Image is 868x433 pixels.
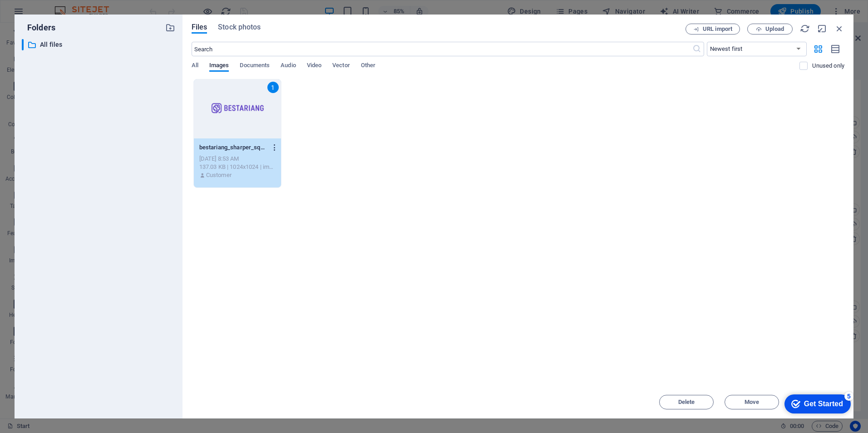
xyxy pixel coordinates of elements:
span: Stock photos [218,22,261,33]
span: Vector [332,60,350,73]
button: URL import [686,24,740,34]
button: Delete [659,395,714,409]
i: Create new folder [165,23,175,33]
div: ​ [22,39,24,50]
i: Minimize [817,24,827,34]
div: Get Started 5 items remaining, 0% complete [7,5,74,24]
div: 137.03 KB | 1024x1024 | image/png [199,163,276,171]
p: Displays only files that are not in use on the website. Files added during this session can still... [812,62,844,70]
button: Move [725,395,779,409]
span: URL import [703,26,732,32]
button: Upload [747,24,793,34]
span: Files [192,22,207,33]
span: Upload [765,26,784,32]
div: Get Started [27,10,66,18]
input: Search [192,42,692,56]
span: Delete [678,399,695,405]
p: Customer [206,171,232,179]
p: bestariang_sharper_square-7LOysZFm7TwETNBYuRiH-A.png [199,143,267,152]
span: All [192,60,198,73]
i: Close [834,24,844,34]
span: Images [209,60,229,73]
span: Video [307,60,321,73]
span: Other [361,60,375,73]
p: Folders [22,22,55,34]
i: Reload [800,24,810,34]
span: Documents [240,60,270,73]
span: Audio [281,60,296,73]
div: [DATE] 8:53 AM [199,155,276,163]
div: 1 [267,82,279,93]
div: 5 [67,2,76,11]
p: All files [40,39,158,50]
span: Move [745,399,759,405]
